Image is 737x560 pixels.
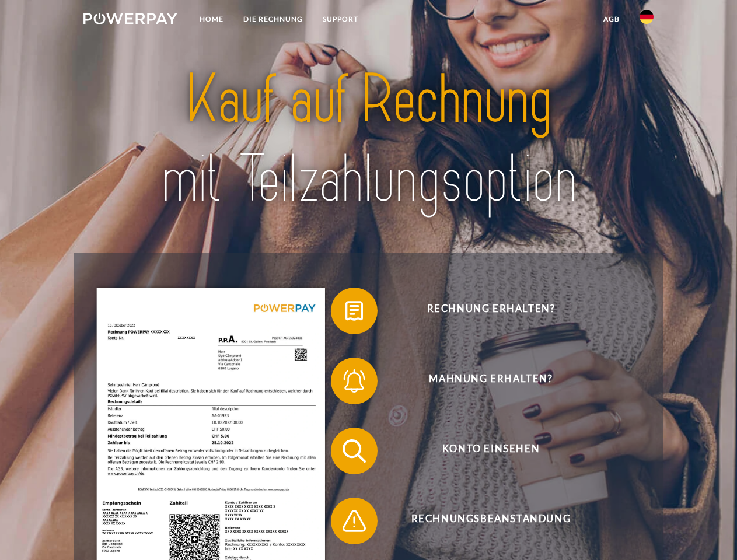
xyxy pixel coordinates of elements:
img: title-powerpay_de.svg [111,56,626,223]
a: agb [593,9,630,30]
img: qb_search.svg [340,436,369,466]
img: qb_warning.svg [340,506,369,535]
span: Konto einsehen [348,428,634,474]
span: Rechnung erhalten? [348,288,634,334]
button: Rechnungsbeanstandung [331,498,634,544]
button: Konto einsehen [331,428,634,474]
a: Home [190,9,233,30]
a: SUPPORT [313,9,368,30]
img: logo-powerpay-white.svg [83,13,177,24]
button: Rechnung erhalten? [331,288,634,334]
img: qb_bell.svg [340,366,369,395]
img: qb_bill.svg [340,296,369,325]
span: Rechnungsbeanstandung [348,498,634,544]
span: Mahnung erhalten? [348,358,634,404]
button: Mahnung erhalten? [331,358,634,404]
a: DIE RECHNUNG [233,9,313,30]
img: de [640,10,654,24]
